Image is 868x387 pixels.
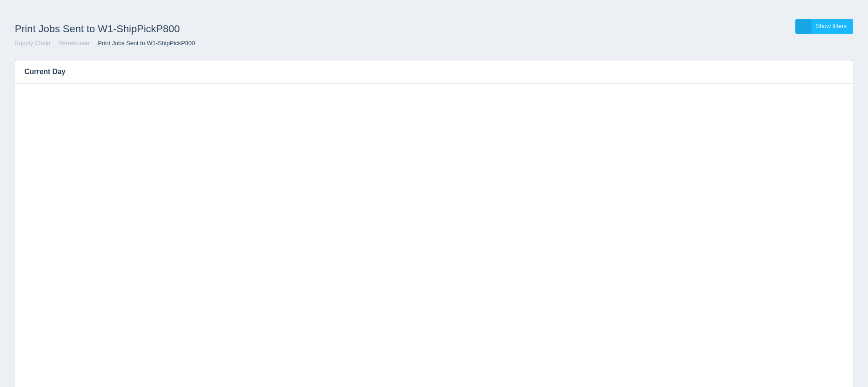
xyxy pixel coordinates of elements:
span: Show filters [816,23,847,29]
li: Print Jobs Sent to W1-ShipPickP800 [91,39,195,48]
h3: Current Day [15,60,825,83]
h1: Print Jobs Sent to W1-ShipPickP800 [15,19,434,39]
a: Show filters [795,19,853,34]
a: Warehouse [59,40,89,47]
a: Supply Chain [15,40,50,47]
